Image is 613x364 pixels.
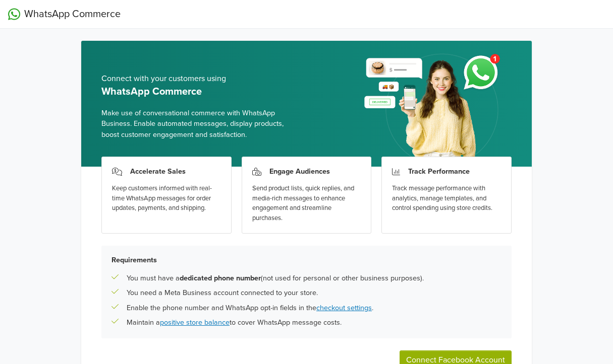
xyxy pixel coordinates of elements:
div: Track message performance with analytics, manage templates, and control spending using store cred... [392,184,501,213]
p: You need a Meta Business account connected to your store. [127,287,318,299]
span: WhatsApp Commerce [24,7,121,22]
a: checkout settings [316,304,372,312]
h5: Connect with your customers using [101,74,299,84]
h5: WhatsApp Commerce [101,86,299,98]
a: positive store balance [160,318,230,327]
img: whatsapp_setup_banner [356,48,512,167]
p: Enable the phone number and WhatsApp opt-in fields in the . [127,303,373,314]
b: dedicated phone number [180,274,261,282]
p: Maintain a to cover WhatsApp message costs. [127,317,342,328]
p: You must have a (not used for personal or other business purposes). [127,273,424,284]
h3: Track Performance [408,167,470,176]
h3: Engage Audiences [269,167,330,176]
h3: Accelerate Sales [130,167,186,176]
div: Send product lists, quick replies, and media-rich messages to enhance engagement and streamline p... [252,184,361,223]
span: Make use of conversational commerce with WhatsApp Business. Enable automated messages, display pr... [101,108,299,140]
div: Keep customers informed with real-time WhatsApp messages for order updates, payments, and shipping. [112,184,221,213]
h5: Requirements [112,256,501,264]
img: WhatsApp [8,8,20,20]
